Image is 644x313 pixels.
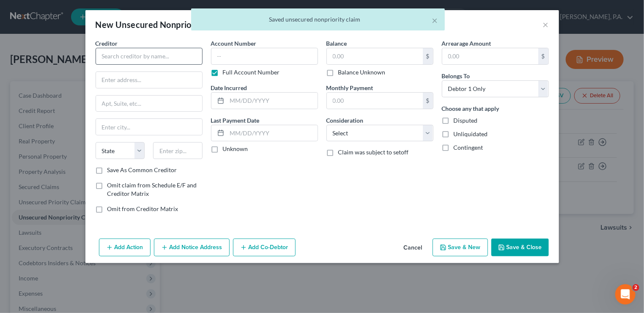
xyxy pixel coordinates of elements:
span: 2 [633,284,639,291]
iframe: Intercom live chat [615,284,636,305]
input: 0.00 [442,48,538,64]
label: Balance [326,39,347,48]
label: Arrearage Amount [442,39,491,48]
label: Consideration [326,116,364,125]
label: Last Payment Date [211,116,260,125]
button: Save & Close [491,239,549,256]
input: 0.00 [327,93,423,109]
div: $ [423,48,433,64]
input: Enter city... [96,119,202,135]
div: $ [538,48,548,64]
button: × [432,15,438,25]
span: Belongs To [442,72,470,80]
div: Saved unsecured nonpriority claim [198,15,438,24]
input: -- [211,48,318,65]
button: Save & New [433,239,488,256]
span: Contingent [454,144,483,151]
label: Save As Common Creditor [107,166,177,174]
span: Creditor [96,40,118,47]
input: Enter zip... [153,142,203,159]
label: Unknown [223,145,248,153]
input: Enter address... [96,72,202,88]
label: Balance Unknown [338,68,386,77]
div: $ [423,93,433,109]
input: Apt, Suite, etc... [96,96,202,112]
label: Choose any that apply [442,104,499,113]
span: Omit from Creditor Matrix [107,205,178,212]
label: Date Incurred [211,83,247,92]
span: Omit claim from Schedule E/F and Creditor Matrix [107,181,197,197]
label: Account Number [211,39,257,48]
span: Claim was subject to setoff [338,148,409,156]
input: MM/DD/YYYY [227,93,318,109]
input: Search creditor by name... [96,48,203,65]
label: Full Account Number [223,68,280,77]
button: Add Co-Debtor [233,239,296,256]
label: Monthly Payment [326,83,373,92]
input: MM/DD/YYYY [227,125,318,141]
span: Disputed [454,117,478,124]
button: Add Notice Address [154,239,230,256]
button: Cancel [397,239,429,256]
span: Unliquidated [454,130,488,137]
input: 0.00 [327,48,423,64]
button: Add Action [99,239,151,256]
